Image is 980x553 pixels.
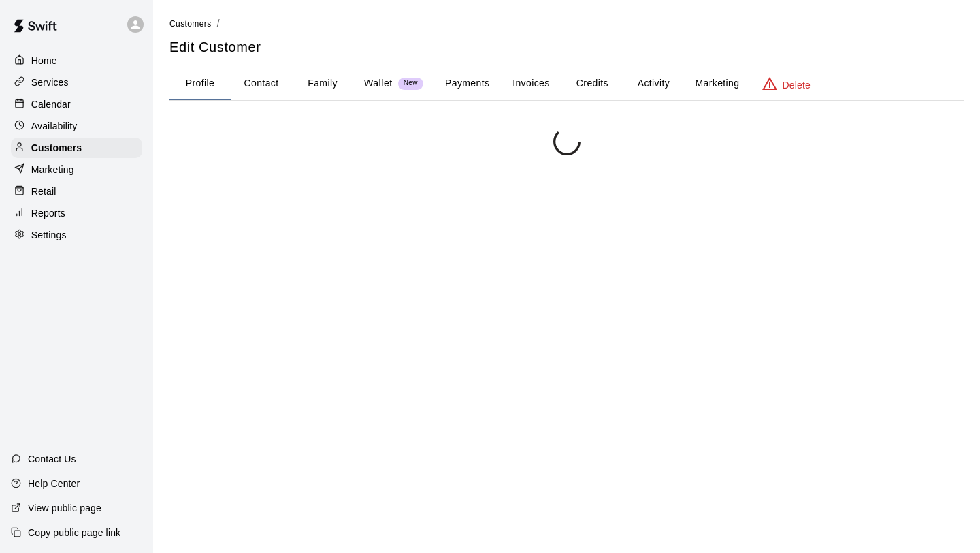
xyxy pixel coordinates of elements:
li: / [217,16,220,31]
button: Profile [169,67,231,100]
button: Contact [231,67,292,100]
span: Customers [169,19,212,29]
p: Copy public page link [28,526,120,539]
p: Contact Us [28,452,76,466]
h5: Edit Customer [169,38,964,57]
a: Calendar [11,94,142,114]
p: Reports [31,206,65,220]
a: Customers [169,18,212,29]
a: Settings [11,225,142,245]
a: Reports [11,203,142,223]
button: Payments [434,67,500,100]
p: Settings [31,228,67,242]
button: Marketing [684,67,750,100]
a: Marketing [11,159,142,180]
p: Help Center [28,477,80,490]
button: Activity [623,67,684,100]
a: Services [11,72,142,93]
a: Retail [11,181,142,202]
span: New [398,79,423,88]
p: Wallet [364,76,393,91]
a: Customers [11,138,142,158]
p: Retail [31,185,56,198]
button: Credits [561,67,623,100]
p: Availability [31,119,78,133]
button: Invoices [500,67,561,100]
p: Delete [783,78,811,92]
a: Availability [11,116,142,136]
p: Calendar [31,97,71,111]
button: Family [292,67,353,100]
p: Marketing [31,163,74,176]
div: basic tabs example [169,67,964,100]
p: Home [31,54,57,67]
p: View public page [28,501,101,515]
nav: breadcrumb [169,16,964,31]
p: Services [31,76,69,89]
p: Customers [31,141,82,155]
a: Home [11,50,142,71]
